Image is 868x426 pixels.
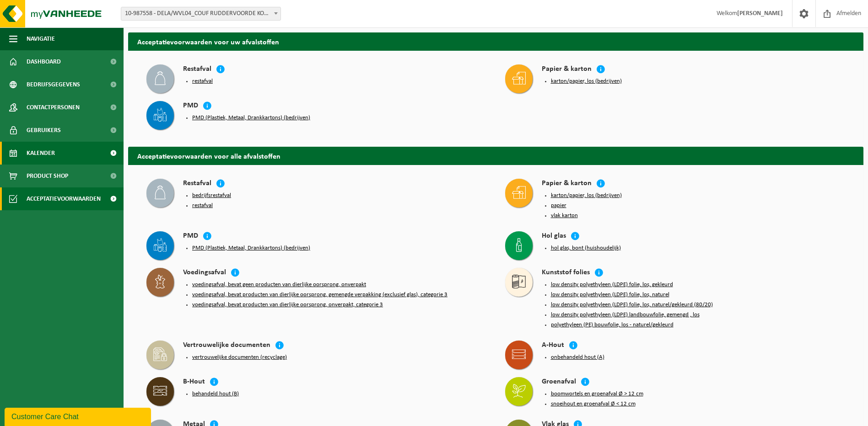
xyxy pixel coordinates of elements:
[121,7,281,21] span: 10-987558 - DELA/WVL04_COUF RUDDERVOORDE KORTRIJKSESTRAAT - RUDDERVOORDE
[192,390,239,398] button: behandeld hout (B)
[551,321,674,329] button: polyethyleen (PE) bouwfolie, los - naturel/gekleurd
[27,165,68,187] span: Product Shop
[192,245,310,252] button: PMD (Plastiek, Metaal, Drankkartons) (bedrijven)
[183,341,270,351] h4: Vertrouwelijke documenten
[183,377,205,388] h4: B-Hout
[542,268,590,278] h4: Kunststof folies
[542,231,566,242] h4: Hol glas
[192,78,213,85] button: restafval
[183,268,226,278] h4: Voedingsafval
[542,179,592,189] h4: Papier & karton
[192,291,447,298] button: voedingsafval, bevat producten van dierlijke oorsprong, gemengde verpakking (exclusief glas), cat...
[27,142,55,165] span: Kalender
[551,400,636,408] button: snoeihout en groenafval Ø < 12 cm
[551,202,566,209] button: papier
[551,311,700,319] button: low density polyethyleen (LDPE) landbouwfolie, gemengd , los
[27,27,55,50] span: Navigatie
[551,78,622,85] button: karton/papier, los (bedrijven)
[551,245,621,252] button: hol glas, bont (huishoudelijk)
[192,114,310,122] button: PMD (Plastiek, Metaal, Drankkartons) (bedrijven)
[27,73,80,96] span: Bedrijfsgegevens
[551,192,622,199] button: karton/papier, los (bedrijven)
[128,32,863,50] h2: Acceptatievoorwaarden voor uw afvalstoffen
[27,187,101,210] span: Acceptatievoorwaarden
[5,406,153,426] iframe: chat widget
[542,377,576,388] h4: Groenafval
[551,281,673,288] button: low density polyethyleen (LDPE) folie, los, gekleurd
[128,147,863,165] h2: Acceptatievoorwaarden voor alle afvalstoffen
[183,101,198,112] h4: PMD
[551,301,713,309] button: low density polyethyleen (LDPE) folie, los, naturel/gekleurd (80/20)
[192,202,213,209] button: restafval
[192,301,383,309] button: voedingsafval, bevat producten van dierlijke oorsprong, onverpakt, categorie 3
[542,341,564,351] h4: A-Hout
[121,7,280,20] span: 10-987558 - DELA/WVL04_COUF RUDDERVOORDE KORTRIJKSESTRAAT - RUDDERVOORDE
[192,281,366,288] button: voedingsafval, bevat geen producten van dierlijke oorsprong, onverpakt
[551,291,669,298] button: low density polyethyleen (LDPE) folie, los, naturel
[192,354,287,361] button: vertrouwelijke documenten (recyclage)
[183,64,211,75] h4: Restafval
[542,64,592,75] h4: Papier & karton
[551,354,604,361] button: onbehandeld hout (A)
[27,50,61,73] span: Dashboard
[183,231,198,242] h4: PMD
[27,119,61,142] span: Gebruikers
[551,390,643,398] button: boomwortels en groenafval Ø > 12 cm
[192,192,231,199] button: bedrijfsrestafval
[551,212,578,219] button: vlak karton
[183,179,211,189] h4: Restafval
[737,10,783,17] strong: [PERSON_NAME]
[27,96,80,119] span: Contactpersonen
